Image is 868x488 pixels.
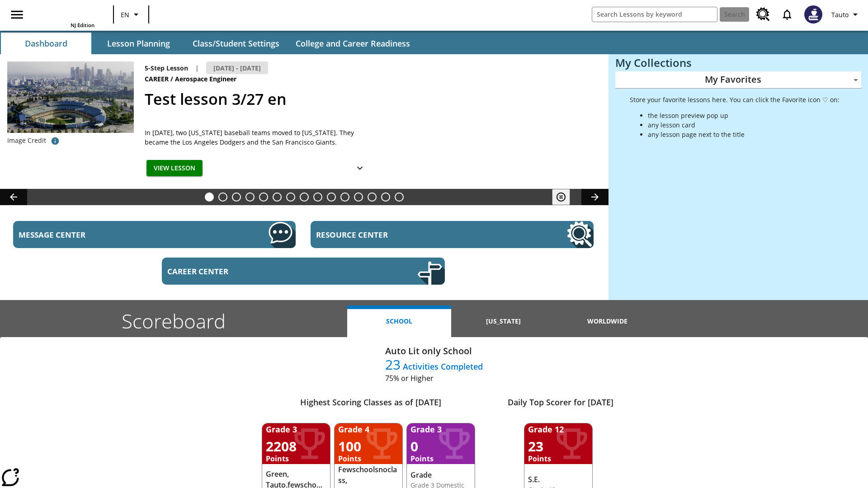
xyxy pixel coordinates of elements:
span: 75% or Higher [385,373,483,384]
p: Grade 3 [410,423,471,436]
span: Career Center [167,266,339,277]
div: Home [36,3,94,28]
span: Resource Center [316,230,488,240]
span: NJ Edition [71,22,94,28]
div: My Favorites [615,71,861,89]
img: Dodgers stadium. [7,61,134,133]
p: Points [338,440,399,464]
button: Slide 3 Cars of the Future? [232,192,241,202]
button: Image credit: David Sucsy/E+/Getty Images [46,133,64,149]
button: Pause [552,189,570,205]
button: Profile/Settings [828,6,864,23]
p: Points [266,440,326,464]
button: Slide 10 Pre-release lesson [327,192,336,202]
h2: Test lesson 3/27 en [145,88,598,111]
p: Image Credit [7,136,46,145]
a: Message Center [13,221,296,248]
button: Slide 5 Solar Power to the People [259,192,268,202]
span: In 1958, two New York baseball teams moved to California. They became the Los Angeles Dodgers and... [145,128,371,147]
button: Lesson Planning [93,33,184,54]
p: Grade 4 [338,423,399,436]
button: View Lesson [146,160,203,177]
span: Career [145,74,170,84]
a: Notifications [775,3,799,26]
h5: Daily Top Scorer for [DATE] [497,396,624,423]
span: 23 [528,440,589,453]
p: Points [410,440,471,464]
div: Pause [552,189,579,205]
div: In [DATE], two [US_STATE] baseball teams moved to [US_STATE]. They became the Los Angeles Dodgers... [145,128,371,147]
button: Slide 1 Test lesson 3/27 en [205,192,214,202]
button: School [347,305,451,337]
button: Dashboard [1,33,91,54]
p: Points [528,440,589,464]
input: search field [592,7,717,22]
p: 23 Activities Completed 75% or Higher [385,358,483,384]
button: Worldwide [556,305,660,337]
button: Show Details [351,160,369,177]
span: Tauto [831,10,849,19]
button: Slide 13 Hooray for Constitution Day! [368,192,377,202]
span: Activities Completed [401,361,483,372]
li: any lesson page next to the title [648,130,840,139]
button: Slide 8 The Invasion of the Free CD [300,192,309,202]
button: Slide 9 Mixed Practice: Citing Evidence [313,192,322,202]
span: 0 [410,440,471,453]
button: Slide 6 Attack of the Terrifying Tomatoes [273,192,282,202]
button: Select a new avatar [799,3,828,26]
button: Slide 11 Career Lesson [340,192,349,202]
p: Grade 3 [266,423,326,436]
button: Slide 14 Point of View [381,192,390,202]
span: 2208 [266,440,326,453]
span: 23 [385,355,401,374]
a: Home [36,4,94,22]
button: [US_STATE] [451,305,555,337]
li: the lesson preview pop up [648,111,840,120]
span: EN [121,10,129,19]
h5: Highest Scoring Classes as of [DATE] [244,396,497,423]
button: Slide 7 Fashion Forward in Ancient Rome [286,192,295,202]
p: Grade 12 [528,423,589,436]
li: any lesson card [648,120,840,130]
span: Aerospace Engineer [175,74,238,84]
a: Career Center [162,258,445,285]
button: Class/Student Settings [185,33,287,54]
span: Message Center [19,230,190,240]
p: Grade [410,469,471,480]
button: Language: EN, Select a language [117,6,146,23]
a: Resource Center, Will open in new tab [311,221,594,248]
button: Open side menu [4,1,30,28]
span: 100 [338,440,399,453]
button: Slide 15 The Constitution's Balancing Act [395,192,404,202]
span: / [170,75,173,83]
p: 5-Step Lesson [145,63,188,73]
p: S.E. [528,474,589,485]
h4: Auto Lit only School [385,344,483,358]
button: College and Career Readiness [288,33,417,54]
button: Lesson carousel, Next [581,189,609,205]
img: Avatar [804,5,822,23]
a: Resource Center, Will open in new tab [751,2,775,27]
button: Slide 12 Between Two Worlds [354,192,363,202]
button: Slide 2 Do You Want Fries With That? [218,192,227,202]
span: | [195,63,199,73]
button: Slide 4 The Last Homesteaders [245,192,255,202]
p: Store your favorite lessons here. You can click the Favorite icon ♡ on: [630,95,840,104]
h3: My Collections [615,56,861,69]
